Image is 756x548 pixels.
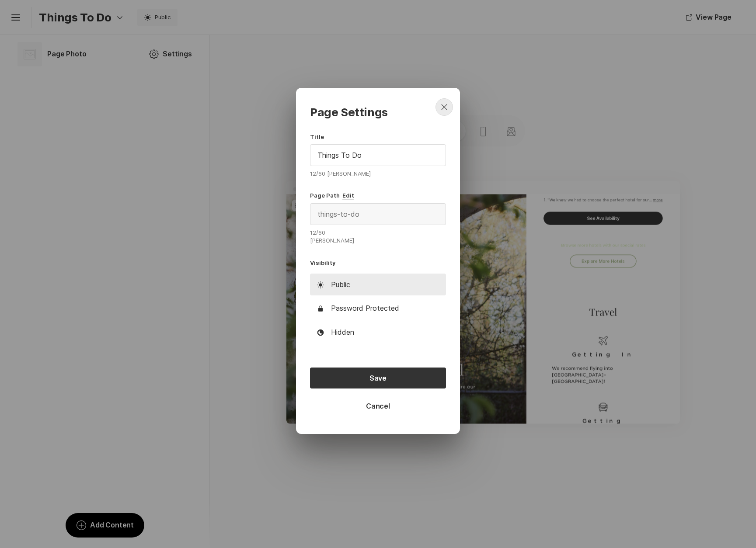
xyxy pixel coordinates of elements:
[310,321,446,343] button: hidden visibility
[310,297,446,319] button: password protected visibility
[310,259,446,267] label: Visibility
[310,105,446,119] h3: Page Settings
[310,368,446,388] button: Save
[425,357,589,380] p: Getting Downtown
[586,4,602,14] p: more
[435,98,453,116] button: close dialog
[38,302,307,325] p: We can't wait to share our special day with you. Help us capture our wedding with [PERSON_NAME].
[342,191,354,200] button: Edit
[310,395,446,416] button: Cancel
[310,229,366,244] p: 12/60 [PERSON_NAME]
[9,9,27,27] button: Menu
[310,133,324,140] label: Title
[38,265,284,295] p: ThingGuy & TODOGal
[310,274,446,296] button: public visibility
[457,250,557,262] p: Getting In
[411,4,586,14] p: 1. "We knew we had to choose the perfect hotel for our wedding guests, and Arlo SoHo was the obvi...
[386,178,628,198] p: Travel
[310,191,340,200] label: Page Path
[425,273,589,304] p: We recommend flying into [GEOGRAPHIC_DATA]–[GEOGRAPHIC_DATA]!
[310,170,446,177] p: 12/60 [PERSON_NAME]
[411,28,602,49] button: See Availability
[439,77,575,86] p: Browse more hotels with our special rates
[453,97,560,118] button: Explore More Hotels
